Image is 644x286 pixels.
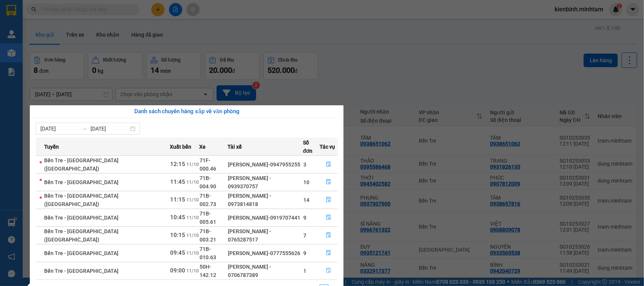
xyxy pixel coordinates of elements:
button: file-done [320,229,337,241]
input: Từ ngày [40,125,78,133]
div: [PERSON_NAME]-0777555626 [228,249,303,257]
span: file-done [326,250,331,256]
span: Xe [200,143,206,151]
span: Bến Tre - [GEOGRAPHIC_DATA] ([GEOGRAPHIC_DATA]) [44,193,118,207]
span: Tài xế [227,143,242,151]
span: 11/10 [187,215,199,220]
span: 10 [303,179,309,185]
input: Đến ngày [91,125,129,133]
span: file-done [326,161,331,168]
span: file-done [326,232,331,238]
span: file-done [326,179,331,185]
span: 71B-005.61 [200,211,217,225]
span: 11/10 [187,162,199,167]
span: swap-right [81,126,88,132]
span: Bến Tre - [GEOGRAPHIC_DATA] ([GEOGRAPHIC_DATA]) [44,228,118,243]
span: file-done [326,268,331,274]
span: 9 [303,250,306,256]
span: 11/10 [187,180,199,185]
button: file-done [320,158,337,171]
span: 10:45 [171,214,186,221]
span: Tuyến [44,143,59,151]
button: file-done [320,265,337,277]
span: 11/10 [187,233,199,238]
span: 1 [303,268,306,274]
span: Tác vụ [320,143,335,151]
span: to [81,126,88,132]
span: 7 [303,232,306,238]
span: Bến Tre - [GEOGRAPHIC_DATA] [44,179,118,185]
span: 11:15 [171,196,186,203]
span: 9 [303,215,306,221]
span: file-done [326,215,331,221]
span: 3 [303,161,306,168]
span: 14 [303,197,309,203]
button: file-done [320,176,337,188]
div: [PERSON_NAME]-0947955255 [228,160,303,169]
span: Bến Tre - [GEOGRAPHIC_DATA] [44,268,118,274]
button: file-done [320,247,337,259]
span: 11/10 [187,197,199,203]
span: 10:15 [171,232,186,238]
span: file-done [326,197,331,203]
span: 09:45 [171,249,186,256]
span: Bến Tre - [GEOGRAPHIC_DATA] ([GEOGRAPHIC_DATA]) [44,157,118,172]
button: file-done [320,212,337,224]
span: 11:45 [171,178,186,185]
div: [PERSON_NAME] - 0706787389 [228,263,303,279]
span: Bến Tre - [GEOGRAPHIC_DATA] [44,215,118,221]
span: Bến Tre - [GEOGRAPHIC_DATA] [44,250,118,256]
span: 71B-003.21 [200,228,217,243]
span: Xuất bến [170,143,192,151]
span: 09:00 [171,267,186,274]
span: 71F-000.46 [200,157,217,172]
button: file-done [320,194,337,206]
div: [PERSON_NAME] - 0939370757 [228,174,303,191]
span: 50H-142.12 [200,264,217,278]
span: 11/10 [187,268,199,274]
span: 12:15 [171,161,186,168]
div: Danh sách chuyến hàng sắp về văn phòng [36,107,338,116]
div: [PERSON_NAME] - 0765287517 [228,227,303,244]
span: 71B-004.90 [200,175,217,189]
div: [PERSON_NAME] - 0973814818 [228,192,303,208]
span: 11/10 [187,251,199,256]
span: 71B-002.73 [200,193,217,207]
span: 71B-010.63 [200,246,217,260]
div: [PERSON_NAME]-0919707441 [228,214,303,222]
span: Số đơn [303,138,319,155]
